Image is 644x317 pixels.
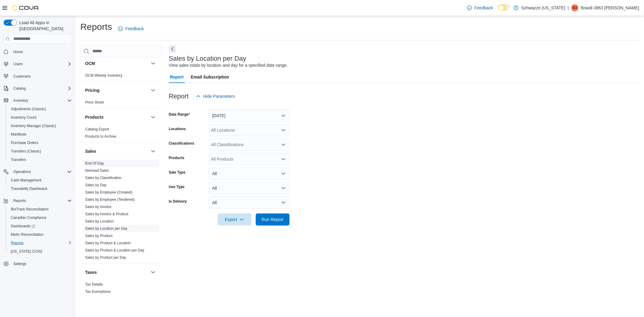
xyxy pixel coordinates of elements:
a: Price Sheet [85,100,104,104]
button: Reports [6,239,74,247]
h3: Pricing [85,87,99,93]
a: Feedback [465,2,495,14]
span: Sales by Product [85,233,113,238]
a: Sales by Product per Day [85,255,126,260]
a: Metrc Reconciliation [8,231,46,238]
span: Inventory Count [11,115,37,120]
a: Canadian Compliance [8,214,49,221]
span: Sales by Employee (Created) [85,190,133,195]
label: Products [169,155,184,160]
span: Price Sheet [85,100,104,105]
span: Transfers (Classic) [8,148,72,155]
h3: Report [169,93,189,100]
a: Sales by Location per Day [85,226,127,231]
div: Taxes [80,281,162,298]
span: End Of Day [85,161,104,166]
h3: Taxes [85,269,97,275]
button: Traceabilty Dashboard [6,184,74,193]
span: Catalog [13,86,26,91]
button: Users [11,60,25,68]
button: Catalog [1,84,74,93]
a: Sales by Product & Location per Day [85,248,144,252]
a: Sales by Invoice & Product [85,212,128,216]
span: Manifests [8,131,72,138]
button: Cash Management [6,176,74,184]
button: Hide Parameters [194,90,237,102]
span: Adjustments (Classic) [11,107,46,111]
button: Inventory [11,97,30,104]
a: Catalog Export [85,127,109,131]
a: Feedback [116,23,146,35]
span: Sales by Classification [85,175,121,180]
button: Sales [149,148,157,155]
span: BioTrack Reconciliation [8,206,72,213]
button: Reports [11,197,28,204]
span: B3 [573,4,577,11]
label: Use Type [169,184,184,189]
span: Transfers (Classic) [11,149,41,154]
button: Purchase Orders [6,139,74,147]
span: Catalog Export [85,127,109,132]
span: Sales by Product & Location [85,241,131,245]
a: Sales by Invoice [85,205,111,209]
span: [US_STATE] CCRS [11,249,42,254]
span: Dark Mode [498,11,498,11]
span: Settings [13,261,26,266]
button: Taxes [149,269,157,276]
div: Products [80,126,162,142]
span: Traceabilty Dashboard [8,185,72,192]
span: Inventory Manager (Classic) [8,122,72,130]
span: Operations [11,168,72,175]
h3: OCM [85,60,95,66]
span: Canadian Compliance [11,215,46,220]
span: Tax Details [85,282,103,287]
span: Customers [13,74,31,79]
span: Cash Management [8,177,72,184]
a: Tax Exemptions [85,290,111,294]
span: Reports [13,198,26,203]
button: Operations [1,168,74,176]
button: OCM [149,60,157,67]
button: Transfers [6,155,74,164]
button: All [209,197,290,209]
a: Sales by Employee (Tendered) [85,197,135,202]
button: Operations [11,168,34,175]
button: [US_STATE] CCRS [6,247,74,256]
button: Catalog [11,85,28,92]
a: Home [11,48,25,56]
span: Customers [11,72,72,80]
button: BioTrack Reconciliation [6,205,74,213]
span: Metrc Reconciliation [11,232,43,237]
span: Dashboards [8,223,72,230]
a: Sales by Day [85,183,107,187]
button: Canadian Compliance [6,213,74,222]
span: Reports [8,239,72,247]
span: Sales by Invoice & Product [85,212,128,216]
a: Manifests [8,131,29,138]
span: Settings [11,260,72,267]
div: Bowdi-3863 Thompson [571,4,578,11]
button: Open list of options [281,157,286,162]
a: OCM Weekly Inventory [85,73,122,78]
button: Adjustments (Classic) [6,105,74,113]
a: Transfers [8,156,28,163]
span: Users [13,62,23,66]
nav: Complex example [4,45,72,284]
span: Report [170,71,184,83]
span: Hide Parameters [203,93,235,99]
span: BioTrack Reconciliation [11,207,49,212]
h1: Reports [80,21,112,33]
div: Sales [80,160,162,264]
span: Home [11,48,72,56]
button: Inventory [1,96,74,105]
span: Itemized Sales [85,168,109,173]
button: Transfers (Classic) [6,147,74,155]
span: Inventory [13,98,28,103]
a: Sales by Employee (Created) [85,190,133,194]
span: Metrc Reconciliation [8,231,72,238]
button: Run Report [256,213,290,226]
button: Taxes [85,269,148,275]
span: Manifests [11,132,26,137]
p: Schwazze [US_STATE] [521,4,566,11]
